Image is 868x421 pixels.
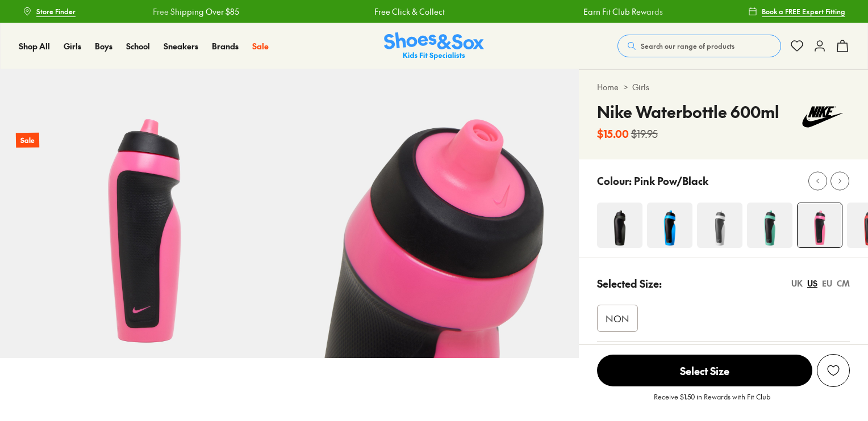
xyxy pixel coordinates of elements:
[762,6,845,16] span: Book a FREE Expert Fitting
[36,6,76,16] span: Store Finder
[212,40,239,52] span: Brands
[95,40,112,52] a: Boys
[64,40,81,52] span: Girls
[697,203,742,248] img: 4-343102_1
[164,40,198,52] a: Sneakers
[384,32,484,60] img: SNS_Logo_Responsive.svg
[747,203,792,248] img: 4-343106_1
[632,81,649,93] a: Girls
[372,6,442,18] a: Free Click & Collect
[597,126,629,141] b: $15.00
[631,126,658,141] s: $19.95
[807,277,817,289] div: US
[641,41,735,51] span: Search our range of products
[597,81,850,93] div: >
[795,100,850,134] img: Vendor logo
[647,203,692,248] img: 4-343104_1
[597,355,812,386] span: Select Size
[654,391,770,412] p: Receive $1.50 in Rewards with Fit Club
[748,1,845,22] a: Book a FREE Expert Fitting
[597,203,642,248] img: 4-343101_1
[16,133,39,148] p: Sale
[597,354,812,387] button: Select Size
[289,69,578,358] img: 5-477201_1
[126,40,150,52] span: School
[252,40,269,52] a: Sale
[126,40,150,52] a: School
[606,311,629,325] span: NON
[597,81,619,93] a: Home
[634,173,708,188] p: Pink Pow/Black
[817,354,850,387] button: Add to Wishlist
[597,100,779,124] h4: Nike Waterbottle 600ml
[19,40,50,52] span: Shop All
[822,277,832,289] div: EU
[64,40,81,52] a: Girls
[212,40,239,52] a: Brands
[597,276,662,291] p: Selected Size:
[791,277,803,289] div: UK
[23,1,76,22] a: Store Finder
[617,35,781,57] button: Search our range of products
[384,32,484,60] a: Shoes & Sox
[597,173,632,188] p: Colour:
[150,6,236,18] a: Free Shipping Over $85
[837,277,850,289] div: CM
[798,203,842,247] img: 4-477200_1
[252,40,269,52] span: Sale
[95,40,112,52] span: Boys
[164,40,198,52] span: Sneakers
[19,40,50,52] a: Shop All
[581,6,660,18] a: Earn Fit Club Rewards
